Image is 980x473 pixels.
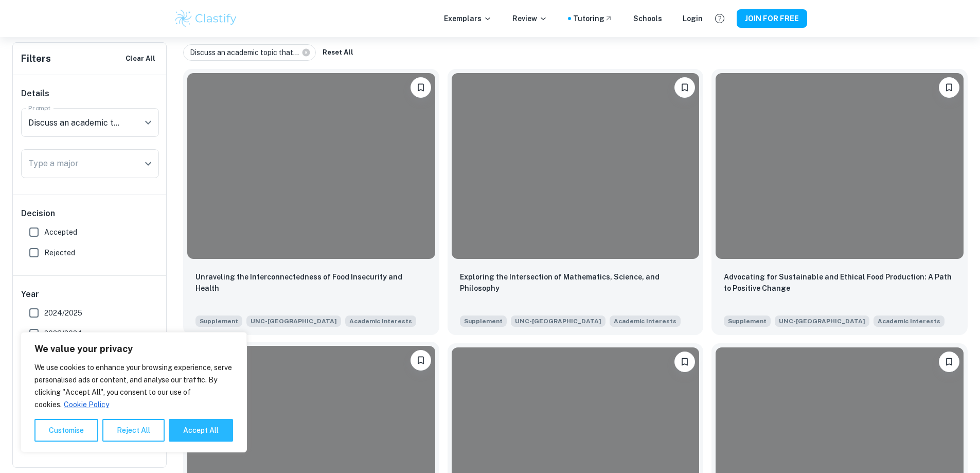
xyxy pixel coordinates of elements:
[878,317,940,326] span: Academic Interests
[141,156,155,171] button: Open
[195,271,427,294] p: Unraveling the Interconnectedness of Food Insecurity and Health
[460,271,691,294] p: Exploring the Intersection of Mathematics, Science, and Philosophy
[411,350,431,371] button: Please log in to bookmark exemplars
[874,314,945,327] span: Discuss an academic topic that you’re excited to explore and learn more about in college. Why doe...
[724,316,771,327] span: Supplement
[711,10,728,27] button: Help and Feedback
[320,45,356,60] button: Reset All
[102,419,165,442] button: Reject All
[44,226,77,238] span: Accepted
[183,44,316,61] div: Discuss an academic topic that...
[349,317,412,326] span: Academic Interests
[183,69,439,335] a: Please log in to bookmark exemplarsUnraveling the Interconnectedness of Food Insecurity and Healt...
[34,361,233,411] p: We use cookies to enhance your browsing experience, serve personalised ads or content, and analys...
[674,352,695,372] button: Please log in to bookmark exemplars
[141,115,155,130] button: Open
[190,47,304,58] span: Discuss an academic topic that...
[345,314,416,327] span: Discuss an academic topic that you’re excited to explore and learn more about in college. Why doe...
[34,419,98,442] button: Customise
[737,9,807,28] button: JOIN FOR FREE
[28,103,51,112] label: Prompt
[448,69,704,335] a: Please log in to bookmark exemplarsExploring the Intersection of Mathematics, Science, and Philos...
[614,317,676,326] span: Academic Interests
[44,307,82,319] span: 2024/2025
[63,400,110,409] a: Cookie Policy
[21,207,159,220] h6: Decision
[633,13,662,24] a: Schools
[674,77,695,98] button: Please log in to bookmark exemplars
[683,13,703,24] a: Login
[460,316,507,327] span: Supplement
[21,288,159,301] h6: Year
[169,419,233,442] button: Accept All
[775,316,869,327] span: UNC-[GEOGRAPHIC_DATA]
[123,51,158,66] button: Clear All
[246,316,341,327] span: UNC-[GEOGRAPHIC_DATA]
[939,352,959,372] button: Please log in to bookmark exemplars
[411,77,431,98] button: Please log in to bookmark exemplars
[21,87,159,100] h6: Details
[444,13,492,24] p: Exemplars
[511,316,605,327] span: UNC-[GEOGRAPHIC_DATA]
[573,13,613,24] a: Tutoring
[21,51,51,66] h6: Filters
[610,314,681,327] span: Discuss an academic topic that you’re excited to explore and learn more about in college. Why doe...
[512,13,547,24] p: Review
[711,69,968,335] a: Please log in to bookmark exemplarsAdvocating for Sustainable and Ethical Food Production: A Path...
[724,271,955,294] p: Advocating for Sustainable and Ethical Food Production: A Path to Positive Change
[34,343,233,355] p: We value your privacy
[195,316,242,327] span: Supplement
[173,8,239,29] img: Clastify logo
[44,247,75,258] span: Rejected
[44,328,82,339] span: 2023/2024
[939,77,959,98] button: Please log in to bookmark exemplars
[21,332,247,452] div: We value your privacy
